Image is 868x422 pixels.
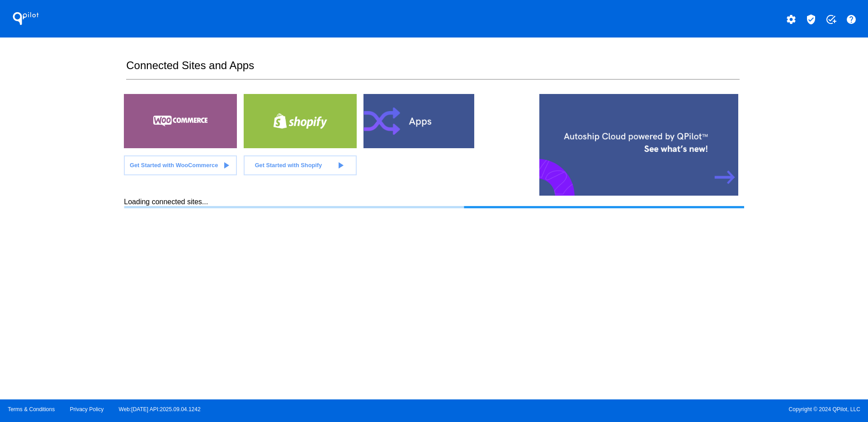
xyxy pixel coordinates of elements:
mat-icon: settings [786,14,797,25]
a: Get Started with WooCommerce [124,155,237,175]
mat-icon: play_arrow [335,160,346,171]
mat-icon: add_task [826,14,836,25]
span: Copyright © 2024 QPilot, LLC [442,406,860,413]
mat-icon: verified_user [806,14,816,25]
span: Get Started with WooCommerce [130,162,218,169]
mat-icon: help [846,14,857,25]
a: Web:[DATE] API:2025.09.04.1242 [119,406,201,413]
mat-icon: play_arrow [221,160,231,171]
a: Get Started with Shopify [244,155,357,175]
a: Terms & Conditions [8,406,55,413]
h1: QPilot [8,9,44,28]
h2: Connected Sites and Apps [126,59,739,80]
a: Privacy Policy [70,406,104,413]
span: Get Started with Shopify [255,162,322,169]
div: Loading connected sites... [124,198,744,208]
